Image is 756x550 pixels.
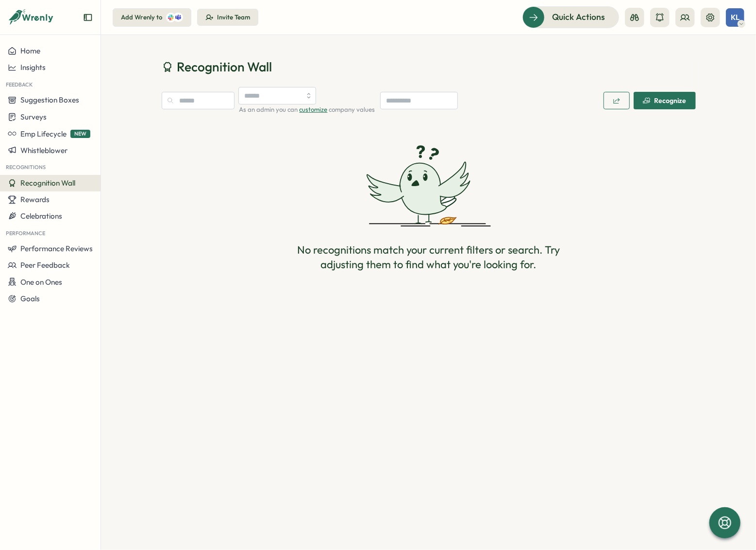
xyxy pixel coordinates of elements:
[121,13,162,22] div: Add Wrenly to
[177,58,272,75] span: Recognition Wall
[20,260,70,270] span: Peer Feedback
[726,8,744,27] button: KL
[197,9,258,26] button: Invite Team
[113,8,191,27] button: Add Wrenly to
[70,130,90,138] span: NEW
[83,13,93,22] button: Expand sidebar
[20,277,62,287] span: One on Ones
[643,97,687,104] div: Recognize
[238,105,376,114] div: As an admin you can company values
[20,195,50,204] span: Rewards
[20,294,40,303] span: Goals
[634,92,696,109] button: Recognize
[552,11,605,23] span: Quick Actions
[20,146,67,155] span: Whistleblower
[20,129,67,138] span: Emp Lifecycle
[20,178,75,188] span: Recognition Wall
[20,63,46,72] span: Insights
[20,95,79,104] span: Suggestion Boxes
[20,244,93,253] span: Performance Reviews
[217,13,250,22] div: Invite Team
[731,13,739,21] span: KL
[300,105,328,113] a: customize
[289,242,569,273] div: No recognitions match your current filters or search. Try adjusting them to find what you're look...
[522,6,619,28] button: Quick Actions
[20,112,47,121] span: Surveys
[20,211,62,221] span: Celebrations
[20,46,40,55] span: Home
